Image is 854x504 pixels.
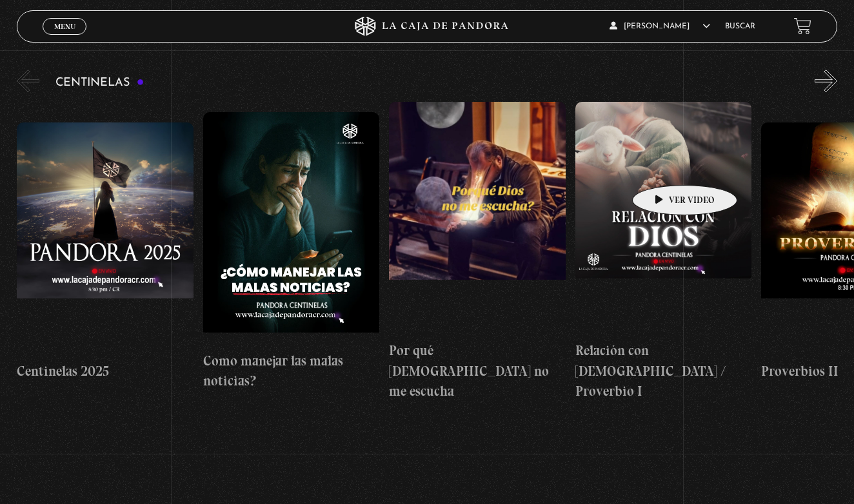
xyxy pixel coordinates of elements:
h3: Centinelas [55,77,144,89]
span: Menu [54,23,75,30]
a: Centinelas 2025 [17,102,193,402]
a: Buscar [725,23,755,30]
a: Por qué [DEMOGRAPHIC_DATA] no me escucha [389,102,565,402]
h4: Centinelas 2025 [17,361,193,382]
a: View your shopping cart [794,17,811,35]
a: Relación con [DEMOGRAPHIC_DATA] / Proverbio I [575,102,751,402]
h4: Relación con [DEMOGRAPHIC_DATA] / Proverbio I [575,340,751,402]
a: Como manejar las malas noticias? [203,102,379,402]
span: [PERSON_NAME] [610,23,710,30]
h4: Por qué [DEMOGRAPHIC_DATA] no me escucha [389,340,565,402]
button: Next [815,70,837,92]
span: Cerrar [50,33,80,42]
button: Previous [17,70,39,92]
h4: Como manejar las malas noticias? [203,351,379,391]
